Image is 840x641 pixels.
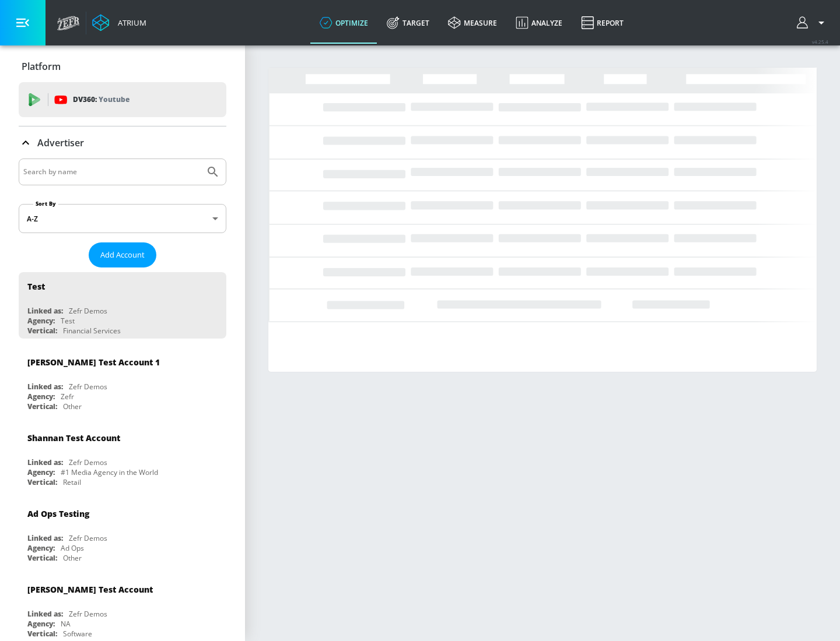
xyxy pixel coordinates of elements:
[69,382,107,392] div: Zefr Demos
[63,553,82,563] div: Other
[89,242,156,267] button: Add Account
[27,326,57,336] div: Vertical:
[113,17,146,28] div: Atrium
[63,326,121,336] div: Financial Services
[27,392,55,401] div: Agency:
[310,2,377,44] a: optimize
[27,508,89,519] div: Ad Ops Testing
[73,93,129,106] p: DV360:
[27,584,153,595] div: [PERSON_NAME] Test Account
[27,432,120,443] div: Shannan Test Account
[27,316,55,326] div: Agency:
[100,248,145,262] span: Add Account
[63,629,92,639] div: Software
[27,629,57,639] div: Vertical:
[812,38,828,45] span: v 4.25.4
[63,477,81,487] div: Retail
[19,50,226,83] div: Platform
[27,467,55,477] div: Agency:
[33,200,58,207] label: Sort By
[27,619,55,629] div: Agency:
[27,477,57,487] div: Vertical:
[92,14,146,31] a: Atrium
[27,553,57,563] div: Vertical:
[37,136,84,149] p: Advertiser
[439,2,506,44] a: measure
[99,93,129,105] p: Youtube
[19,424,226,490] div: Shannan Test AccountLinked as:Zefr DemosAgency:#1 Media Agency in the WorldVertical:Retail
[61,392,74,401] div: Zefr
[61,467,158,477] div: #1 Media Agency in the World
[19,499,226,566] div: Ad Ops TestingLinked as:Zefr DemosAgency:Ad OpsVertical:Other
[22,60,61,73] p: Platform
[63,401,82,411] div: Other
[61,316,75,326] div: Test
[69,609,107,619] div: Zefr Demos
[61,543,84,553] div: Ad Ops
[69,533,107,543] div: Zefr Demos
[27,382,63,392] div: Linked as:
[27,543,55,553] div: Agency:
[377,2,439,44] a: Target
[27,306,63,316] div: Linked as:
[23,164,200,179] input: Search by name
[27,609,63,619] div: Linked as:
[19,204,226,233] div: A-Z
[572,2,633,44] a: Report
[61,619,71,629] div: NA
[27,281,45,292] div: Test
[19,348,226,414] div: [PERSON_NAME] Test Account 1Linked as:Zefr DemosAgency:ZefrVertical:Other
[27,533,63,543] div: Linked as:
[69,457,107,467] div: Zefr Demos
[27,457,63,467] div: Linked as:
[19,272,226,339] div: TestLinked as:Zefr DemosAgency:TestVertical:Financial Services
[19,126,226,159] div: Advertiser
[27,401,57,411] div: Vertical:
[69,306,107,316] div: Zefr Demos
[27,357,160,368] div: [PERSON_NAME] Test Account 1
[506,2,572,44] a: Analyze
[19,82,226,117] div: DV360: Youtube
